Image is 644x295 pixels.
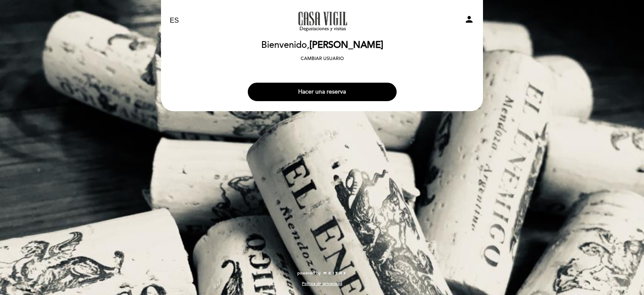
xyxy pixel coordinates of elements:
[297,270,347,276] a: powered by
[248,83,397,101] button: Hacer una reserva
[464,14,474,27] button: person
[297,270,321,276] span: powered by
[298,55,346,63] button: Cambiar usuario
[270,9,374,32] a: Casa Vigil - SÓLO Visitas y Degustaciones
[261,40,383,50] h2: Bienvenido,
[323,272,347,276] img: MEITRE
[464,14,474,24] i: person
[302,281,342,287] a: Política de privacidad
[309,39,383,51] span: [PERSON_NAME]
